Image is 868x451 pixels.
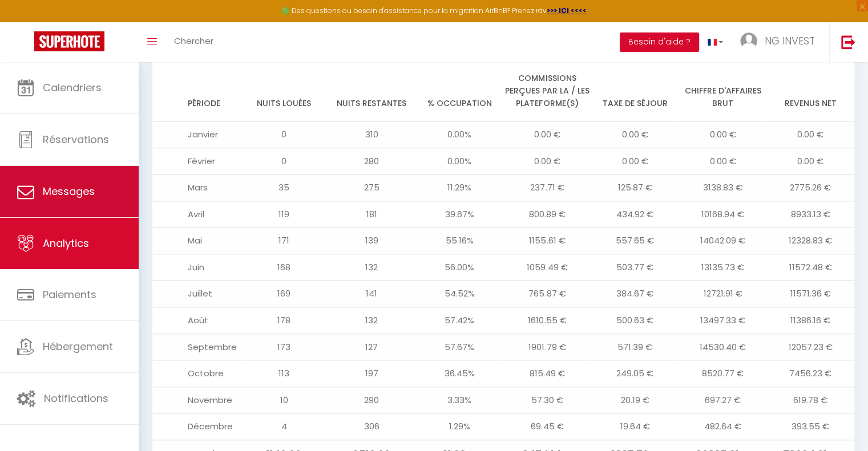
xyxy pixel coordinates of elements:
td: 11571.36 € [766,281,854,307]
td: 557.65 € [591,227,679,254]
td: 113 [240,360,328,387]
td: Octobre [152,360,240,387]
a: >>> ICI <<<< [547,6,587,15]
td: 181 [328,201,416,227]
td: 39.67% [415,201,503,227]
td: 3138.83 € [679,174,767,201]
td: 11572.48 € [766,254,854,281]
td: 12328.83 € [766,227,854,254]
span: Paiements [43,287,96,302]
td: 36.45% [415,360,503,387]
td: 815.49 € [503,360,591,387]
td: 0.00 € [591,121,679,148]
td: 127 [328,334,416,360]
img: ... [740,32,757,50]
td: 482.64 € [679,413,767,440]
td: 57.67% [415,334,503,360]
td: 56.00% [415,254,503,281]
td: 1155.61 € [503,227,591,254]
td: 393.55 € [766,413,854,440]
td: 10 [240,387,328,413]
td: 139 [328,227,416,254]
td: 697.27 € [679,387,767,413]
td: 35 [240,174,328,201]
td: 171 [240,227,328,254]
td: 290 [328,387,416,413]
th: % Occupation [415,60,503,121]
span: Notifications [44,391,108,405]
th: Période [152,60,240,121]
td: Novembre [152,387,240,413]
td: 280 [328,148,416,174]
td: Juillet [152,281,240,307]
th: Commissions perçues par la / les plateforme(s) [503,60,591,121]
td: 3.33% [415,387,503,413]
td: 0.00 € [766,148,854,174]
span: NG INVEST [765,34,815,48]
td: 178 [240,307,328,334]
td: 12721.91 € [679,281,767,307]
td: Mai [152,227,240,254]
td: Décembre [152,413,240,440]
td: 8520.77 € [679,360,767,387]
td: 55.16% [415,227,503,254]
td: 19.64 € [591,413,679,440]
td: 119 [240,201,328,227]
td: 500.63 € [591,307,679,334]
td: 57.30 € [503,387,591,413]
td: 0 [240,121,328,148]
td: 0.00 € [591,148,679,174]
td: 8933.13 € [766,201,854,227]
td: 57.42% [415,307,503,334]
td: 275 [328,174,416,201]
td: 1901.79 € [503,334,591,360]
td: 14042.09 € [679,227,767,254]
span: Calendriers [43,80,102,95]
td: 125.87 € [591,174,679,201]
td: 571.39 € [591,334,679,360]
td: 132 [328,307,416,334]
td: 1.29% [415,413,503,440]
td: 0.00 € [679,148,767,174]
td: 1059.49 € [503,254,591,281]
td: 1610.55 € [503,307,591,334]
img: Super Booking [34,31,104,51]
span: Hébergement [43,339,113,354]
th: Chiffre d'affaires brut [679,60,767,121]
span: Réservations [43,132,109,147]
td: 0.00% [415,148,503,174]
th: Revenus net [766,60,854,121]
td: Avril [152,201,240,227]
span: Messages [43,184,95,198]
td: 54.52% [415,281,503,307]
img: logout [841,35,855,49]
td: 14530.40 € [679,334,767,360]
td: 12057.23 € [766,334,854,360]
td: 141 [328,281,416,307]
button: Besoin d'aide ? [620,32,699,52]
td: Août [152,307,240,334]
td: 7456.23 € [766,360,854,387]
td: 306 [328,413,416,440]
td: 384.67 € [591,281,679,307]
td: 0.00% [415,121,503,148]
th: Nuits restantes [328,60,416,121]
td: 503.77 € [591,254,679,281]
td: 13497.33 € [679,307,767,334]
td: 2775.26 € [766,174,854,201]
td: 11.29% [415,174,503,201]
th: Nuits louées [240,60,328,121]
td: 0.00 € [503,121,591,148]
td: 310 [328,121,416,148]
td: 168 [240,254,328,281]
td: 169 [240,281,328,307]
td: 619.78 € [766,387,854,413]
td: 765.87 € [503,281,591,307]
td: 249.05 € [591,360,679,387]
td: 10168.94 € [679,201,767,227]
td: 4 [240,413,328,440]
td: 197 [328,360,416,387]
td: 20.19 € [591,387,679,413]
td: 11386.16 € [766,307,854,334]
